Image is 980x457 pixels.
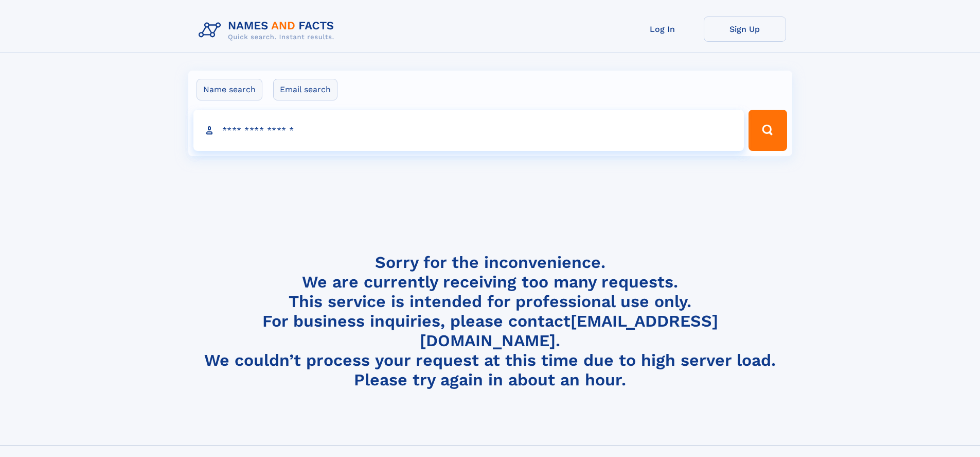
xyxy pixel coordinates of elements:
[194,252,786,390] h4: Sorry for the inconvenience. We are currently receiving too many requests. This service is intend...
[194,16,343,44] img: Logo Names and Facts
[621,16,704,42] a: Log In
[197,79,262,100] label: Name search
[193,110,744,151] input: search input
[704,16,786,42] a: Sign Up
[273,79,337,100] label: Email search
[749,110,787,151] button: Search Button
[420,311,718,350] a: [EMAIL_ADDRESS][DOMAIN_NAME]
